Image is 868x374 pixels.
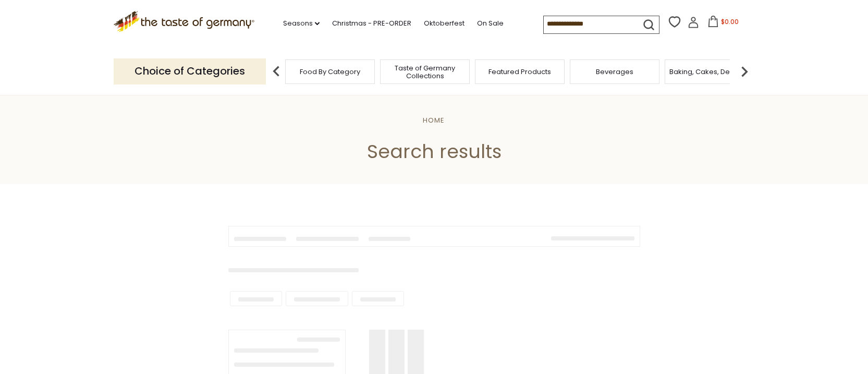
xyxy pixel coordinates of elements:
[32,140,836,163] h1: Search results
[701,16,745,31] button: $0.00
[266,61,287,82] img: previous arrow
[488,68,551,76] a: Featured Products
[721,17,739,26] span: $0.00
[734,61,755,82] img: next arrow
[300,68,360,76] a: Food By Category
[423,115,445,125] a: Home
[477,18,504,29] a: On Sale
[424,18,464,29] a: Oktoberfest
[114,58,266,84] p: Choice of Categories
[669,68,750,76] a: Baking, Cakes, Desserts
[383,64,467,80] a: Taste of Germany Collections
[596,68,633,76] a: Beverages
[332,18,411,29] a: Christmas - PRE-ORDER
[283,18,320,29] a: Seasons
